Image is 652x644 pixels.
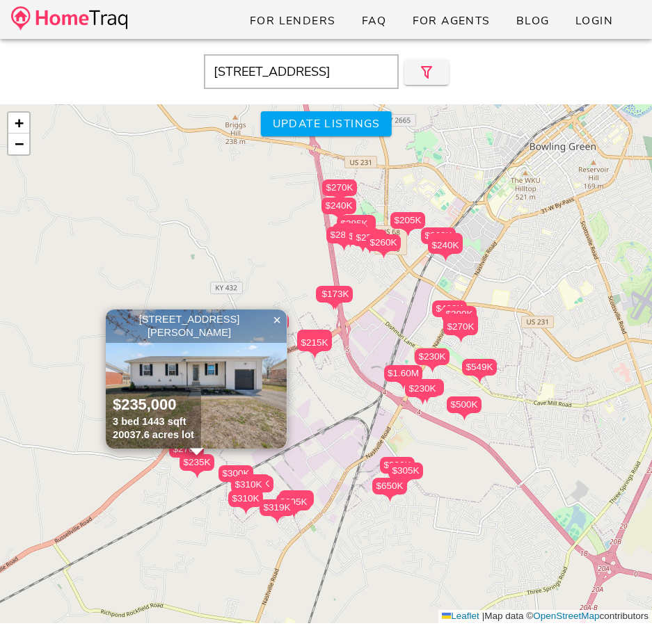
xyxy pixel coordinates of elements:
[239,507,253,515] img: triPin.png
[297,330,332,346] div: $390K
[218,465,253,490] div: $300K
[384,365,422,382] div: $1.60M
[229,482,244,490] img: triPin.png
[352,230,387,246] div: $250K
[326,227,361,251] div: $285K
[380,457,415,474] div: $330K
[409,379,444,403] div: $550K
[337,243,351,251] img: triPin.png
[333,196,347,204] img: triPin.png
[432,300,467,317] div: $499K
[428,237,463,261] div: $240K
[106,309,287,449] a: [STREET_ADDRESS][PERSON_NAME] $235,000 3 bed 1443 sqft 20037.6 acres lot
[341,215,376,239] div: $255K
[8,113,29,134] a: Zoom in
[270,516,285,524] img: triPin.png
[316,286,351,310] div: $279K
[447,396,482,421] div: $500K
[345,228,380,245] div: $230K
[297,330,332,354] div: $390K
[366,234,401,259] div: $260K
[415,348,450,373] div: $230K
[106,309,287,449] img: 1.jpg
[443,314,478,338] div: $290K
[231,476,266,501] div: $310K
[332,214,347,222] img: triPin.png
[228,490,263,515] div: $310K
[11,6,127,31] img: desktop-logo.34a1112.png
[113,395,194,415] div: $235,000
[415,397,430,405] img: triPin.png
[380,457,415,481] div: $330K
[415,348,450,365] div: $230K
[337,216,372,232] div: $285K
[239,476,273,500] div: $310K
[352,230,387,254] div: $250K
[15,135,24,152] span: −
[428,233,463,257] div: $279K
[333,223,367,248] div: $280K
[276,494,311,510] div: $395K
[366,234,401,251] div: $260K
[113,428,194,442] div: 20037.6 acres lot
[279,490,314,507] div: $265K
[428,237,463,254] div: $240K
[457,413,472,421] img: triPin.png
[396,382,411,389] img: triPin.png
[372,478,407,494] div: $650K
[472,376,487,383] img: triPin.png
[273,312,281,328] span: ×
[462,359,497,376] div: $549K
[421,227,456,252] div: $260K
[363,246,377,254] img: triPin.png
[384,365,422,389] div: $1.60M
[345,228,380,252] div: $230K
[376,251,391,259] img: triPin.png
[409,379,444,396] div: $550K
[113,415,194,428] div: 3 bed 1443 sqft
[169,441,204,458] div: $270K
[432,300,467,325] div: $499K
[260,499,294,524] div: $319K
[239,476,273,492] div: $310K
[438,254,453,261] img: triPin.png
[383,494,397,502] img: triPin.png
[341,215,376,232] div: $255K
[231,476,266,493] div: $310K
[400,8,501,33] a: For Agents
[321,198,356,214] div: $240K
[405,380,440,397] div: $230K
[575,13,613,29] span: Login
[328,303,343,310] img: triPin.png
[318,286,353,303] div: $173K
[308,351,322,359] img: triPin.png
[267,309,287,330] a: Close popup
[425,365,440,373] img: triPin.png
[260,111,391,136] button: Update listings
[421,227,456,244] div: $260K
[443,319,478,343] div: $270K
[180,454,214,478] div: $235K
[516,13,550,29] span: Blog
[190,471,205,478] img: triPin.png
[564,8,624,33] a: Login
[388,462,423,479] div: $305K
[438,610,652,623] div: Map data © contributors
[326,227,361,243] div: $285K
[318,286,353,310] div: $173K
[218,465,253,482] div: $300K
[236,474,271,499] div: $305K
[322,179,357,196] div: $270K
[442,306,477,323] div: $300K
[180,454,214,471] div: $235K
[388,462,423,487] div: $305K
[15,114,24,131] span: +
[260,499,294,516] div: $319K
[442,306,477,330] div: $300K
[411,13,490,29] span: For Agents
[228,490,263,507] div: $310K
[159,424,194,449] div: $279K
[390,212,425,229] div: $205K
[297,335,332,351] div: $215K
[249,13,336,29] span: For Lenders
